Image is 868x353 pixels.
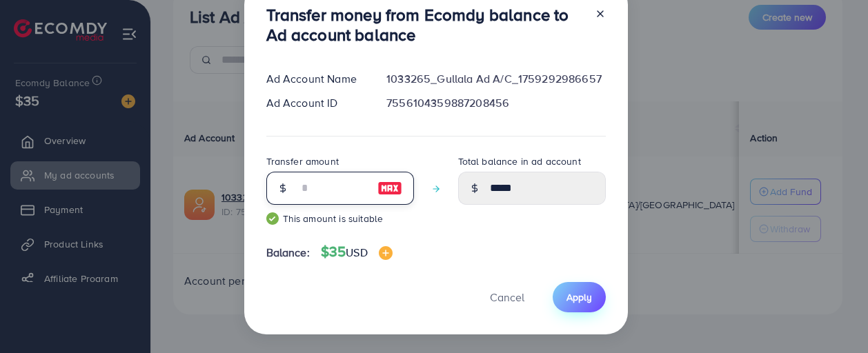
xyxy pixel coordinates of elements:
span: Apply [566,290,592,304]
span: USD [346,245,367,260]
div: 7556104359887208456 [375,95,616,111]
label: Total balance in ad account [458,154,581,168]
span: Cancel [490,290,524,305]
img: image [377,180,402,196]
img: image [379,246,393,260]
small: This amount is suitable [266,212,414,225]
div: Ad Account ID [255,95,376,111]
div: 1033265_Gullala Ad A/C_1759292986657 [375,71,616,87]
button: Apply [553,282,606,312]
span: Balance: [266,245,310,261]
div: Ad Account Name [255,71,376,87]
iframe: Chat [809,291,858,343]
label: Transfer amount [266,154,339,168]
button: Cancel [473,282,542,312]
img: guide [266,212,279,225]
h4: $35 [321,243,393,261]
h3: Transfer money from Ecomdy balance to Ad account balance [266,5,584,45]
